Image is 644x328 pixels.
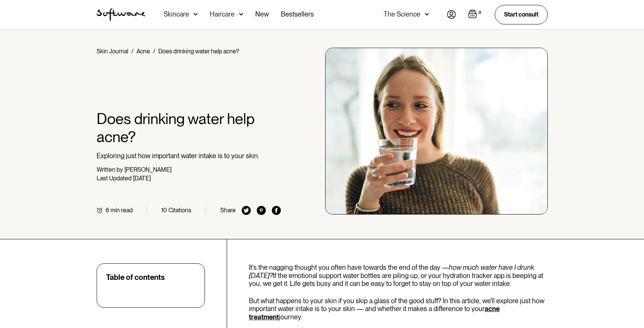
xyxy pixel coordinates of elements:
img: arrow down [239,11,243,18]
em: how much water have I drunk [DATE]? [249,263,534,280]
img: arrow down [425,11,429,18]
div: / [131,48,133,55]
div: [DATE] [133,175,151,182]
a: Start consult [495,5,548,24]
img: twitter icon [242,206,251,215]
div: 0 [477,9,483,16]
div: Haircare [210,11,235,18]
div: min read [111,207,133,214]
div: Table of contents [106,273,165,282]
div: Skincare [164,11,189,18]
a: Acne [136,48,150,55]
p: Exploring just how important water intake is to your skin. [97,152,281,160]
a: Open cart [468,9,483,20]
img: Software Logo [97,8,145,21]
img: pinterest icon [257,206,266,215]
div: [PERSON_NAME] [124,166,171,173]
img: arrow down [194,11,198,18]
h1: Does drinking water help acne? [97,110,281,146]
div: Citations [168,207,191,214]
div: Written by [97,166,123,173]
div: Does drinking water help acne? [158,48,239,55]
img: facebook icon [272,206,281,215]
a: Skin Journal [97,48,128,55]
div: 10 [161,207,167,214]
div: The Science [383,11,420,18]
p: But what happens to your skin if you skip a glass of the good stuff? In this article, we'll explo... [249,297,548,321]
div: Share [220,207,236,214]
div: / [153,48,155,55]
a: acne treatment [249,305,500,321]
div: 6 [106,207,109,214]
p: It's the nagging thought you often have towards the end of the day — If the emotional support wat... [249,263,548,288]
div: Last Updated [97,175,132,182]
